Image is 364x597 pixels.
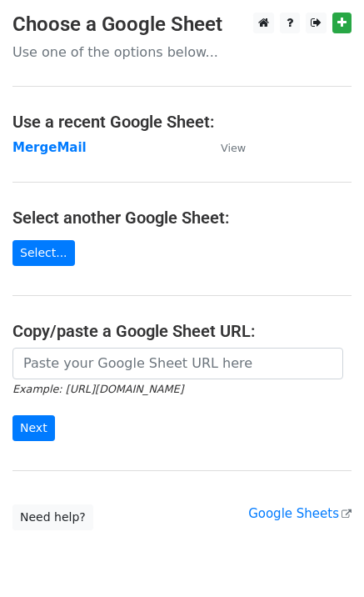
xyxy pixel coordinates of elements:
a: View [204,140,246,155]
a: Select... [12,240,75,266]
small: Example: [URL][DOMAIN_NAME] [12,383,183,395]
input: Next [12,415,55,441]
a: Google Sheets [248,506,352,521]
h4: Select another Google Sheet: [12,208,352,228]
small: View [221,142,246,154]
p: Use one of the options below... [12,43,352,61]
h4: Copy/paste a Google Sheet URL: [12,321,352,341]
a: Need help? [12,504,93,530]
a: MergeMail [12,140,87,155]
input: Paste your Google Sheet URL here [12,348,343,379]
h3: Choose a Google Sheet [12,13,352,37]
h4: Use a recent Google Sheet: [12,112,352,132]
